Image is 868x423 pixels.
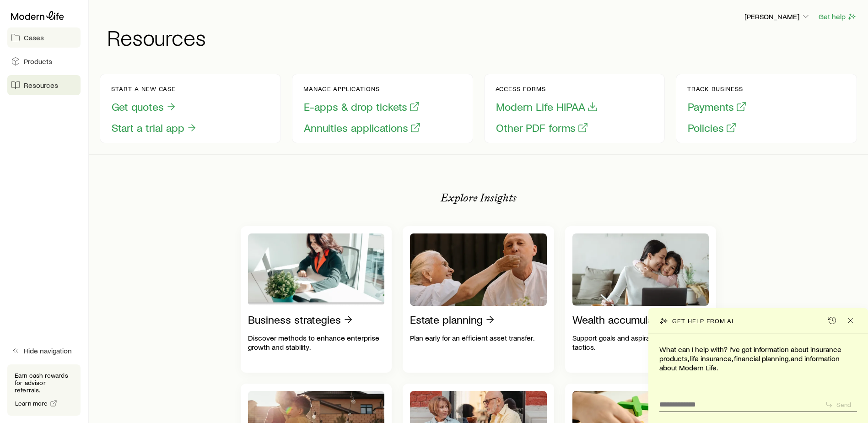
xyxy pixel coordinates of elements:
p: Track business [687,85,747,92]
button: Annuities applications [303,121,421,135]
button: Start a trial app [111,121,198,135]
p: Plan early for an efficient asset transfer. [410,333,547,342]
span: Products [24,57,52,66]
p: Business strategies [248,313,341,326]
p: Wealth accumulation [572,313,670,326]
img: Wealth accumulation [572,233,709,306]
div: Earn cash rewards for advisor referrals.Learn more [7,364,81,416]
p: Earn cash rewards for advisor referrals. [15,372,73,394]
a: Wealth accumulationSupport goals and aspirations with proven tactics. [565,226,717,373]
p: Access forms [496,85,598,92]
a: Products [7,51,81,71]
button: Get help [818,11,857,22]
p: Get help from AI [672,317,733,325]
p: What can I help with? I’ve got information about insurance products, life insurance, financial pl... [659,345,857,372]
p: Explore Insights [441,191,517,204]
button: Send [821,399,857,411]
p: Estate planning [410,313,483,326]
button: [PERSON_NAME] [744,11,811,22]
p: Support goals and aspirations with proven tactics. [572,333,709,352]
span: Hide navigation [24,346,72,355]
h1: Resources [107,26,857,48]
p: Manage applications [303,85,421,92]
button: Hide navigation [7,341,81,361]
p: Start a new case [111,85,198,92]
img: Business strategies [248,233,385,306]
p: [PERSON_NAME] [744,12,810,21]
button: Payments [687,100,747,114]
button: Policies [687,121,737,135]
button: E-apps & drop tickets [303,100,421,114]
p: Send [836,401,851,408]
p: Discover methods to enhance enterprise growth and stability. [248,333,385,352]
span: Cases [24,33,44,42]
a: Estate planningPlan early for an efficient asset transfer. [403,226,554,373]
a: Resources [7,75,81,95]
a: Cases [7,27,81,48]
span: Learn more [15,400,48,407]
button: Get quotes [111,100,177,114]
button: Other PDF forms [496,121,589,135]
span: Resources [24,81,58,90]
a: Business strategiesDiscover methods to enhance enterprise growth and stability. [241,226,392,373]
button: Close [844,314,857,327]
button: Modern Life HIPAA [496,100,598,114]
img: Estate planning [410,233,547,306]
